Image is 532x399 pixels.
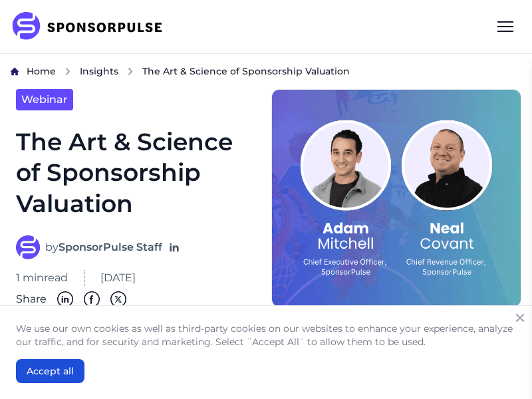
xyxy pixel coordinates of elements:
[16,322,516,348] p: We use our own cookies as well as third-party cookies on our websites to enhance your experience,...
[271,89,521,307] img: On-Demand-Webinar Cover Image
[16,89,73,110] a: Webinar
[80,65,118,78] a: Insights
[142,65,350,78] span: The Art & Science of Sponsorship Valuation
[168,241,181,254] a: Follow on LinkedIn
[80,65,118,77] span: Insights
[27,65,56,78] a: Home
[511,309,529,327] button: Close
[11,12,172,41] img: SponsorPulse
[59,241,162,253] strong: SponsorPulse Staff
[110,291,126,307] img: Twitter
[16,235,40,259] img: SponsorPulse Staff
[64,67,72,76] img: chevron right
[16,126,255,219] h1: The Art & Science of Sponsorship Valuation
[489,11,521,43] div: Menu
[27,65,56,77] span: Home
[126,67,134,76] img: chevron right
[16,291,47,307] span: Share
[16,359,84,383] button: Accept all
[11,67,19,76] img: Home
[45,239,162,255] span: by
[57,291,73,307] img: Linkedin
[84,291,100,307] img: Facebook
[16,270,68,286] span: 1 min read
[100,270,136,286] span: [DATE]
